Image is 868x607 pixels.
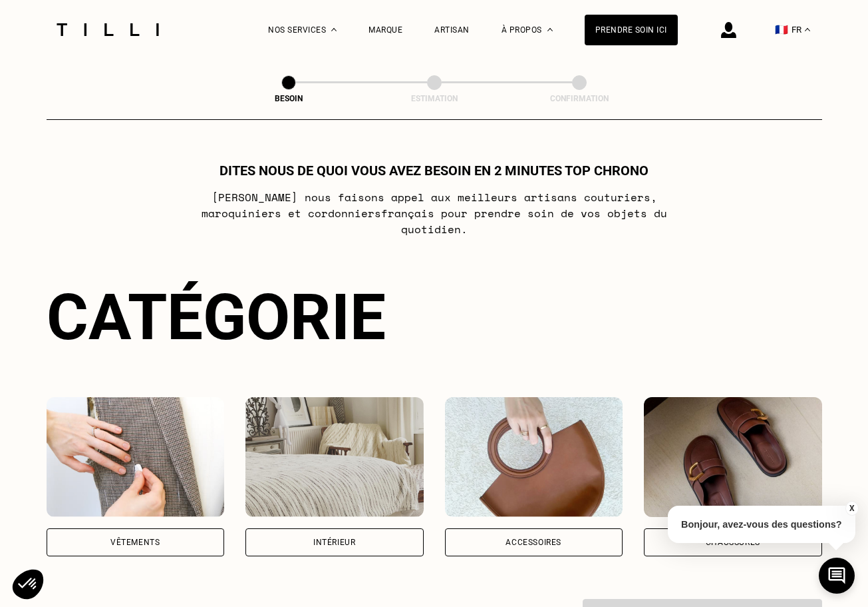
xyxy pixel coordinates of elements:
[547,28,553,31] img: Menu déroulant à propos
[368,25,402,35] a: Marque
[313,538,355,546] div: Intérieur
[668,506,855,543] p: Bonjour, avez-vous des questions?
[805,28,810,31] img: menu déroulant
[219,163,649,179] h1: Dites nous de quoi vous avez besoin en 2 minutes top chrono
[331,28,337,31] img: Menu déroulant
[506,538,561,546] div: Accessoires
[644,397,822,517] img: Chaussures
[513,94,646,103] div: Confirmation
[721,22,736,38] img: icône connexion
[110,538,160,546] div: Vêtements
[222,94,355,103] div: Besoin
[47,280,822,354] div: Catégorie
[170,189,698,237] p: [PERSON_NAME] nous faisons appel aux meilleurs artisans couturiers , maroquiniers et cordonniers ...
[52,23,164,36] img: Logo du service de couturière Tilli
[845,501,858,516] button: X
[368,94,501,103] div: Estimation
[585,15,678,45] a: Prendre soin ici
[47,397,225,517] img: Vêtements
[775,23,788,36] span: 🇫🇷
[434,25,470,35] a: Artisan
[445,397,623,517] img: Accessoires
[245,397,424,517] img: Intérieur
